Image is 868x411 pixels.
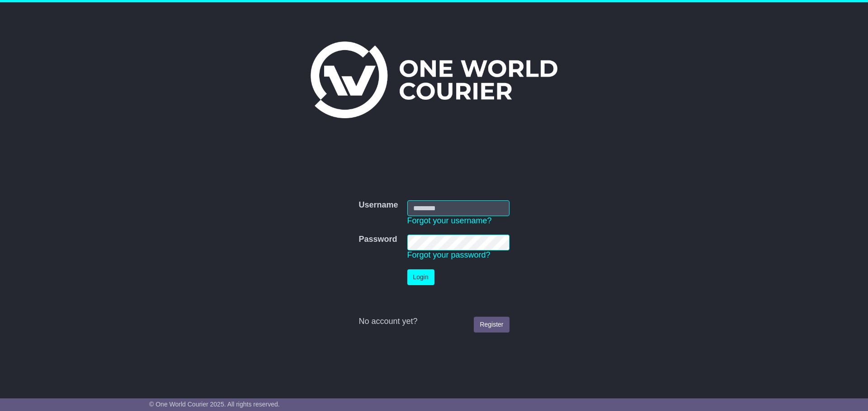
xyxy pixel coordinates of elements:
label: Username [359,200,398,210]
a: Forgot your password? [407,250,491,259]
a: Register [474,317,509,332]
label: Password [359,235,397,245]
a: Forgot your username? [407,216,492,225]
img: One World [311,42,557,118]
div: No account yet? [359,317,509,327]
button: Login [407,269,434,285]
span: © One World Courier 2025. All rights reserved. [149,401,280,408]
